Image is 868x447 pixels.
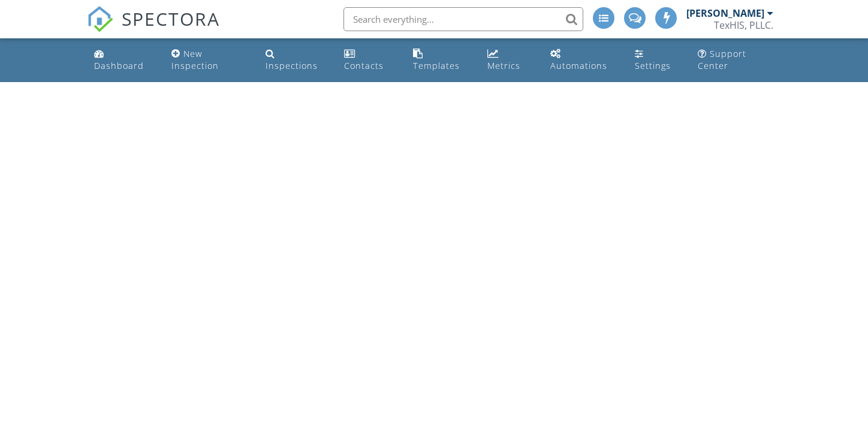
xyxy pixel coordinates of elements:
[487,60,520,71] div: Metrics
[635,60,671,71] div: Settings
[693,43,779,77] a: Support Center
[545,43,620,77] a: Automations (Advanced)
[344,60,384,71] div: Contacts
[339,43,399,77] a: Contacts
[630,43,684,77] a: Settings
[122,6,220,31] span: SPECTORA
[167,43,251,77] a: New Inspection
[483,43,536,77] a: Metrics
[698,48,746,71] div: Support Center
[87,6,113,32] img: The Best Home Inspection Software - Spectora
[408,43,473,77] a: Templates
[686,7,764,19] div: [PERSON_NAME]
[89,43,157,77] a: Dashboard
[171,48,219,71] div: New Inspection
[343,7,583,31] input: Search everything...
[261,43,330,77] a: Inspections
[266,60,318,71] div: Inspections
[714,19,773,31] div: TexHIS, PLLC.
[413,60,460,71] div: Templates
[94,60,144,71] div: Dashboard
[550,60,607,71] div: Automations
[87,16,220,41] a: SPECTORA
